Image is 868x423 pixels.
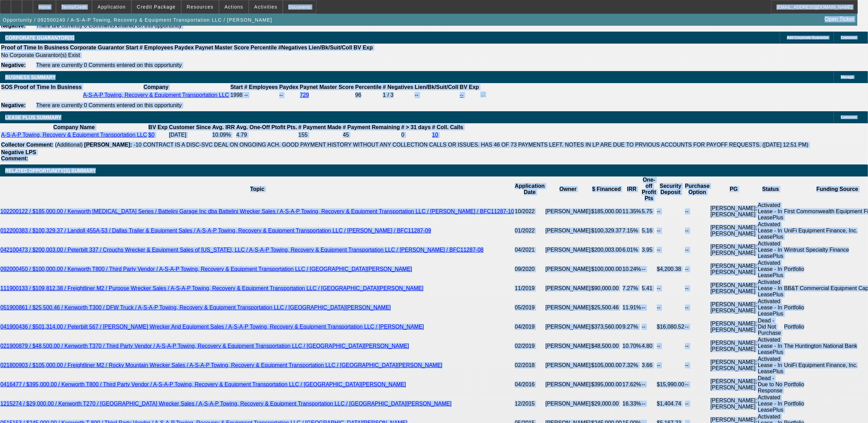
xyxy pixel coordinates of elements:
td: -- [685,298,710,317]
button: Resources [182,0,219,13]
span: There are currently 0 Comments entered on this opportunity [36,62,182,68]
td: 5.41 [641,279,657,298]
td: 7.32% [622,356,641,375]
b: Corporate Guarantor [70,45,124,50]
td: 16.33% [622,394,641,413]
td: $373,560.00 [591,317,622,336]
b: # Employees [244,84,278,90]
td: -- [685,202,710,221]
b: Start [126,45,138,50]
td: Activated Lease - In LeasePlus [757,260,784,279]
td: 9.27% [622,317,641,336]
td: 3.95 [641,240,657,260]
b: Paynet Master Score [195,45,249,50]
span: Opportunity / 092500240 / A-S-A-P Towing, Recovery & Equipment Transportation LLC / [PERSON_NAME] [3,17,272,23]
td: 155 [298,132,342,138]
td: [PERSON_NAME] [545,202,591,221]
td: 11.35% [622,202,641,221]
td: -- [657,240,685,260]
a: 041900436 / $501,314.00 / Peterbilt 567 / [PERSON_NAME] Wrecker And Equipment Sales / A-S-A-P Tow... [0,324,424,330]
td: -- [641,298,657,317]
b: Paydex [175,45,194,50]
td: 5.75 [641,202,657,221]
th: IRR [622,176,641,202]
td: -- [685,240,710,260]
td: $1,404.74 [657,394,685,413]
b: # Payment Made [298,124,341,130]
div: 1 / 3 [383,92,413,98]
a: 092000450 / $100,000.00 / Kenworth T800 / Third Party Vendor / A-S-A-P Towing, Recovery & Equipme... [0,266,412,272]
td: 04/2019 [514,317,545,336]
td: [DATE] [169,132,211,138]
span: There are currently 0 Comments entered on this opportunity [36,102,182,108]
td: [PERSON_NAME]; [PERSON_NAME] [710,279,757,298]
span: Activities [254,4,278,10]
a: 102200122 / $185,000.00 / Kenworth [MEDICAL_DATA] Series / Battelini Garage Inc dba Battelini Wre... [0,208,514,214]
a: 051900861 / $25,500.46 / Kenworth T300 / DFW Truck / A-S-A-P Towing, Recovery & Equipment Transpo... [0,305,391,310]
span: -- [244,92,248,98]
b: # Negatives [383,84,413,90]
td: 4.79 [236,132,297,138]
span: -10 CONTRACT IS A DISC-SVC DEAL ON ONGOING ACH. GOOD PAYMENT HISTORY WITHOUT ANY COLLECTION CALLS... [134,142,808,148]
th: Security Deposit [657,176,685,202]
a: 10 [432,132,438,138]
span: Comment [841,115,857,119]
td: 7.27% [622,279,641,298]
a: 0416477 / $395,000.00 / Kenworth T800 / Third Party Vendor / A-S-A-P Towing, Recovery & Equipment... [0,381,406,387]
td: 7.15% [622,221,641,240]
td: 10.24% [622,260,641,279]
td: 0 [401,132,431,138]
td: $90,000.00 [591,279,622,298]
td: 11/2019 [514,279,545,298]
b: BV Exp [460,84,479,90]
a: A-S-A-P Towing, Recovery & Equipment Transportation LLC [83,92,229,98]
td: [PERSON_NAME]; [PERSON_NAME] [710,394,757,413]
td: -- [685,336,710,356]
td: [PERSON_NAME] [545,375,591,394]
td: [PERSON_NAME]; [PERSON_NAME] [710,375,757,394]
button: Activities [249,0,283,13]
td: Activated Lease - In LeasePlus [757,394,784,413]
td: $395,000.00 [591,375,622,394]
td: 12/2015 [514,394,545,413]
button: Application [92,0,131,13]
td: 11.91% [622,298,641,317]
td: 3.66 [641,356,657,375]
td: 04/2016 [514,375,545,394]
a: A-S-A-P Towing, Recovery & Equipment Transportation LLC [1,132,147,138]
td: 10.09% [212,132,235,138]
td: -- [685,317,710,336]
td: 1998 [230,91,243,99]
a: 111900133 / $109,812.38 / Freightliner M2 / Purpose Wrecker Sales / A-S-A-P Towing, Recovery & Eq... [0,285,424,291]
b: Company Name [53,124,95,130]
th: PG [710,176,757,202]
td: -- [641,394,657,413]
b: # Employees [140,45,173,50]
b: # > 31 days [401,124,431,130]
td: Activated Lease - In LeasePlus [757,240,784,260]
td: [PERSON_NAME] [545,298,591,317]
td: [PERSON_NAME]; [PERSON_NAME] [710,356,757,375]
b: #Negatives [278,45,308,50]
td: -- [685,375,710,394]
b: Paynet Master Score [300,84,354,90]
td: Activated Lease - In LeasePlus [757,221,784,240]
td: [PERSON_NAME]; [PERSON_NAME] [710,240,757,260]
td: $100,000.00 [591,260,622,279]
td: $16,080.52 [657,317,685,336]
th: Purchase Option [685,176,710,202]
b: # Coll. Calls [432,124,463,130]
td: -- [685,221,710,240]
td: [PERSON_NAME]; [PERSON_NAME] [710,221,757,240]
td: -- [279,91,299,99]
span: LEASE PLUS SUMMARY [5,115,61,120]
td: -- [657,298,685,317]
th: Proof of Time In Business [1,44,69,51]
td: $105,000.00 [591,356,622,375]
td: 5.16 [641,221,657,240]
b: Start [230,84,243,90]
b: BV Exp [354,45,373,50]
b: Avg. One-Off Ptofit Pts. [236,124,297,130]
b: Negative: [1,62,26,68]
td: [PERSON_NAME]; [PERSON_NAME] [710,336,757,356]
